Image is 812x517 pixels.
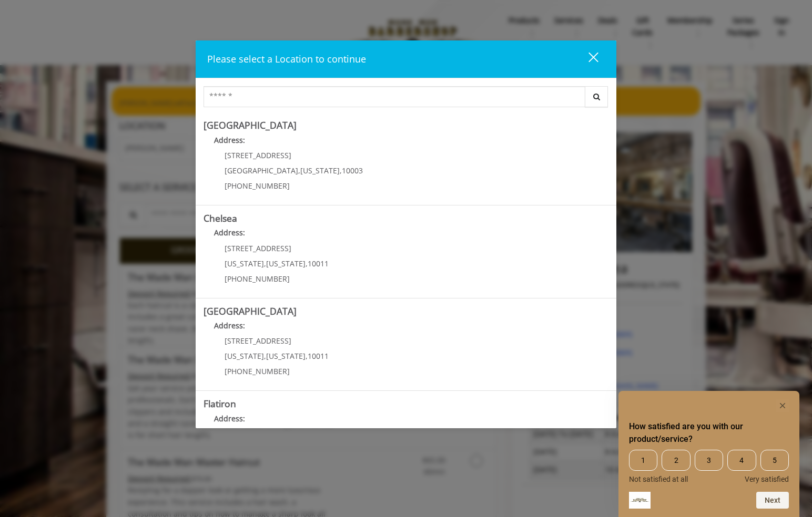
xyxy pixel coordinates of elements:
b: Address: [214,135,245,145]
span: 10011 [308,258,329,268]
span: [US_STATE] [300,166,340,175]
span: , [306,258,308,268]
button: Hide survey [776,399,789,412]
span: , [264,351,266,361]
b: Address: [214,228,245,237]
b: [GEOGRAPHIC_DATA] [204,119,297,131]
div: How satisfied are you with our product/service? Select an option from 1 to 5, with 1 being Not sa... [629,450,789,483]
i: Search button [591,93,603,100]
input: Search Center [204,86,585,107]
span: [US_STATE] [225,258,264,268]
span: [GEOGRAPHIC_DATA] [225,166,298,175]
span: , [306,351,308,361]
span: 10011 [308,351,329,361]
span: [US_STATE] [266,351,306,361]
button: Next question [756,492,789,509]
button: close dialog [569,48,605,70]
span: Very satisfied [745,475,789,483]
b: Chelsea [204,212,237,224]
span: 10003 [342,166,363,175]
span: [PHONE_NUMBER] [225,274,290,284]
span: , [264,258,266,268]
span: 1 [629,450,657,471]
span: 4 [727,450,756,471]
span: 3 [695,450,723,471]
span: , [340,166,342,175]
span: [US_STATE] [266,258,306,268]
b: Address: [214,413,245,423]
span: 2 [662,450,690,471]
span: [STREET_ADDRESS] [225,243,291,253]
b: [GEOGRAPHIC_DATA] [204,305,297,317]
div: How satisfied are you with our product/service? Select an option from 1 to 5, with 1 being Not sa... [629,399,789,509]
b: Flatiron [204,397,236,410]
h2: How satisfied are you with our product/service? Select an option from 1 to 5, with 1 being Not sa... [629,420,789,446]
div: Center Select [204,86,608,112]
span: [PHONE_NUMBER] [225,181,290,191]
span: , [298,166,300,175]
span: [US_STATE] [225,351,264,361]
span: [STREET_ADDRESS] [225,336,291,346]
span: 5 [760,450,789,471]
b: Address: [214,320,245,330]
span: Not satisfied at all [629,475,688,483]
span: [STREET_ADDRESS] [225,150,291,160]
div: close dialog [576,51,597,67]
span: [PHONE_NUMBER] [225,366,290,376]
span: Please select a Location to continue [207,53,366,65]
